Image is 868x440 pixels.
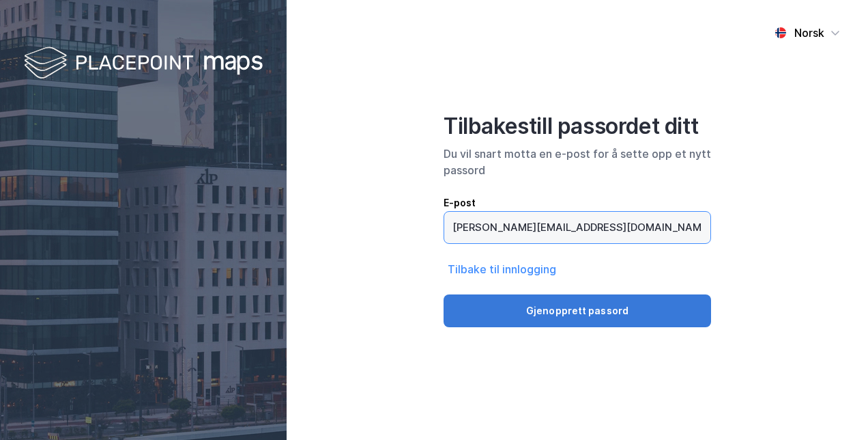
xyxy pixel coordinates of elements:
[444,260,560,278] button: Tilbake til innlogging
[444,195,711,211] div: E-post
[800,374,868,440] iframe: Chat Widget
[444,113,711,140] div: Tilbakestill passordet ditt
[24,44,263,84] img: logo-white.f07954bde2210d2a523dddb988cd2aa7.svg
[444,294,711,327] button: Gjenopprett passord
[444,146,711,178] div: Du vil snart motta en e-post for å sette opp et nytt passord
[794,25,824,41] div: Norsk
[800,374,868,440] div: Kontrollprogram for chat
